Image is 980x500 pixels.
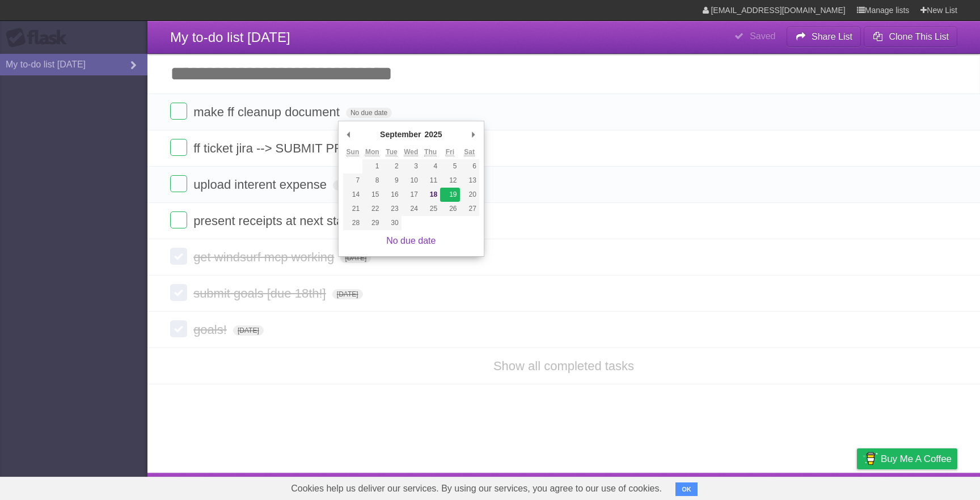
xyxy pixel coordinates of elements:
abbr: Sunday [347,148,360,156]
span: Buy me a coffee [881,449,952,469]
abbr: Friday [446,148,454,156]
button: 19 [440,188,459,202]
button: 11 [421,173,440,188]
abbr: Monday [365,148,379,156]
button: 4 [421,159,440,173]
button: 17 [402,188,421,202]
span: [DATE] [233,325,264,336]
span: goals! [193,323,230,337]
span: make ff cleanup document [193,105,343,119]
button: 26 [440,202,459,216]
button: 6 [460,159,479,173]
span: upload interent expense [193,177,330,192]
a: Developers [744,476,789,497]
button: 22 [362,202,382,216]
button: 23 [382,202,401,216]
button: 21 [343,202,362,216]
button: OK [675,482,698,496]
div: September [378,126,423,143]
button: 27 [460,202,479,216]
label: Done [170,284,187,301]
a: Privacy [842,476,872,497]
img: Buy me a coffee [863,449,878,468]
span: My to-do list [DATE] [170,29,290,45]
a: Terms [804,476,829,497]
span: get windsurf mcp working [193,250,337,264]
abbr: Tuesday [386,148,397,156]
label: Done [170,175,187,192]
abbr: Thursday [424,148,437,156]
span: submit goals [due 18th!] [193,286,329,300]
span: [DATE] [340,253,371,263]
a: Show all completed tasks [493,359,634,373]
b: Clone This List [889,32,949,41]
span: present receipts at next staff meeting!!!! [193,214,415,228]
button: Clone This List [864,27,957,47]
button: 12 [440,173,459,188]
button: Share List [787,27,861,47]
label: Done [170,139,187,156]
a: Suggest a feature [886,476,957,497]
button: Next Month [468,126,479,143]
button: 10 [402,173,421,188]
b: Saved [750,31,775,41]
label: Done [170,320,187,337]
label: Done [170,103,187,120]
button: 3 [402,159,421,173]
div: 2025 [423,126,443,143]
button: 30 [382,216,401,230]
button: 9 [382,173,401,188]
button: 29 [362,216,382,230]
div: Flask [6,28,74,48]
button: 5 [440,159,459,173]
button: 15 [362,188,382,202]
a: No due date [386,236,436,245]
span: Cookies help us deliver our services. By using our services, you agree to our use of cookies. [280,477,673,500]
button: 14 [343,188,362,202]
button: 20 [460,188,479,202]
button: 7 [343,173,362,188]
abbr: Wednesday [404,148,418,156]
button: 28 [343,216,362,230]
button: 13 [460,173,479,188]
span: [DATE] [332,289,363,299]
button: 16 [382,188,401,202]
abbr: Saturday [464,148,475,156]
span: ff ticket jira --> SUBMIT PR [DATE]! [193,141,392,155]
a: Buy me a coffee [857,448,957,469]
button: 1 [362,159,382,173]
button: 8 [362,173,382,188]
button: Previous Month [343,126,354,143]
a: About [706,476,730,497]
label: Done [170,248,187,265]
button: 2 [382,159,401,173]
span: No due date [346,108,392,118]
span: No due date [333,180,379,190]
b: Share List [812,32,852,41]
label: Done [170,211,187,228]
button: 25 [421,202,440,216]
button: 18 [421,188,440,202]
button: 24 [402,202,421,216]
